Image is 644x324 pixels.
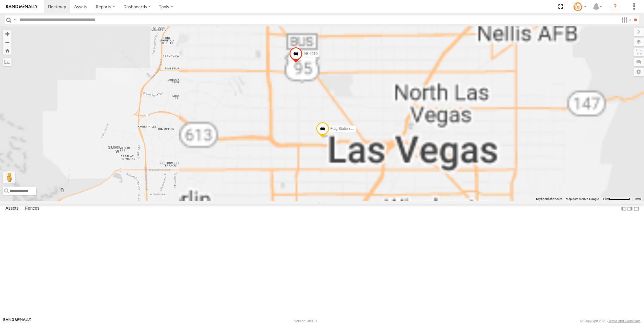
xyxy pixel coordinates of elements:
span: 1 km [602,197,609,201]
label: Search Filter Options [619,15,632,24]
img: rand-logo.svg [6,5,38,9]
label: Dock Summary Table to the Left [621,204,627,213]
button: Zoom Home [3,46,12,55]
button: Zoom out [3,38,12,46]
label: Dock Summary Table to the Right [627,204,633,213]
button: Drag Pegman onto the map to open Street View [3,171,15,184]
div: © Copyright 2025 - [580,319,641,323]
button: Map Scale: 1 km per 65 pixels [601,197,632,201]
span: Flag Station #02 [330,126,357,130]
span: AB #210 [304,51,318,56]
label: Map Settings [634,68,644,76]
label: Measure [3,58,12,66]
label: Fences [22,204,42,213]
label: Search Query [13,15,18,24]
label: Assets [2,204,22,213]
a: Visit our Website [3,318,31,324]
button: Keyboard shortcuts [536,197,562,201]
a: Terms and Conditions [609,319,641,323]
a: Terms (opens in new tab) [635,197,641,200]
div: Tommy Stauffer [571,2,589,11]
button: Zoom in [3,30,12,38]
div: Version: 309.01 [294,319,317,323]
span: Map data ©2025 Google [566,197,599,201]
i: ? [610,2,620,12]
label: Hide Summary Table [633,204,639,213]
